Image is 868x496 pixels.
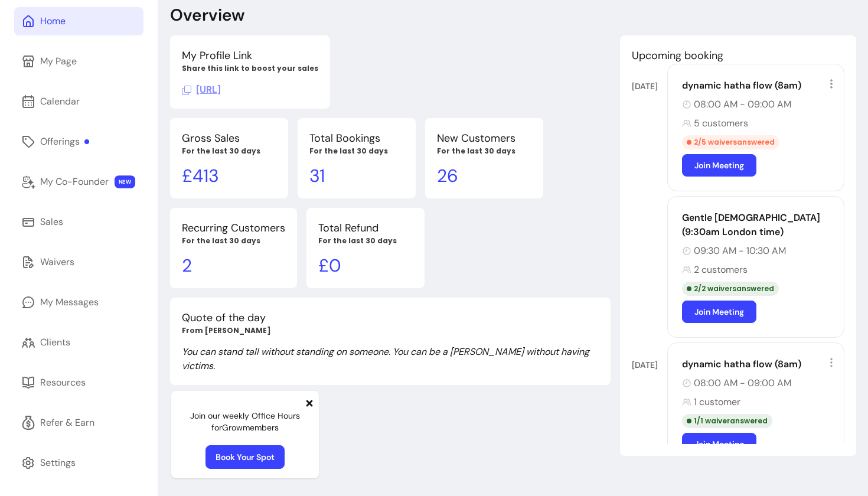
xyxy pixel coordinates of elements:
[14,288,143,316] a: My Messages
[40,94,80,109] div: Calendar
[115,175,135,188] span: NEW
[682,116,837,130] div: 5 customers
[14,248,143,276] a: Waivers
[309,165,404,187] p: 31
[182,83,221,96] span: Click to copy
[14,409,143,437] a: Refer & Earn
[14,128,143,156] a: Offerings
[182,255,285,276] p: 2
[682,395,837,409] div: 1 customer
[40,14,66,28] div: Home
[14,368,143,397] a: Resources
[682,97,837,112] div: 08:00 AM - 09:00 AM
[14,87,143,116] a: Calendar
[182,146,276,156] p: For the last 30 days
[170,5,244,26] p: Overview
[437,130,531,146] p: New Customers
[40,456,76,470] div: Settings
[182,47,318,64] p: My Profile Link
[182,64,318,73] p: Share this link to boost your sales
[682,414,772,428] div: 1 / 1 waiver answered
[437,146,531,156] p: For the last 30 days
[182,326,599,335] p: From [PERSON_NAME]
[40,175,109,189] div: My Co-Founder
[205,445,285,469] a: Book Your Spot
[14,7,143,35] a: Home
[182,236,285,246] p: For the last 30 days
[318,255,413,276] p: £ 0
[682,211,837,239] div: Gentle [DEMOGRAPHIC_DATA] (9:30am London time)
[182,165,276,187] p: £ 413
[40,295,99,309] div: My Messages
[182,130,276,146] p: Gross Sales
[309,130,404,146] p: Total Bookings
[309,146,404,156] p: For the last 30 days
[437,165,531,187] p: 26
[40,135,89,149] div: Offerings
[632,47,844,64] p: Upcoming booking
[181,410,309,433] p: Join our weekly Office Hours for Grow members
[632,80,667,92] div: [DATE]
[40,335,70,350] div: Clients
[318,236,413,246] p: For the last 30 days
[40,376,86,390] div: Resources
[40,416,94,430] div: Refer & Earn
[682,301,756,323] a: Join Meeting
[14,449,143,477] a: Settings
[182,345,599,373] p: You can stand tall without standing on someone. You can be a [PERSON_NAME] without having victims.
[182,309,599,326] p: Quote of the day
[682,357,837,371] div: dynamic hatha flow (8am)
[40,54,77,68] div: My Page
[682,376,837,390] div: 08:00 AM - 09:00 AM
[682,282,779,296] div: 2 / 2 waivers answered
[682,433,756,455] a: Join Meeting
[14,208,143,236] a: Sales
[682,135,779,149] div: 2 / 5 waivers answered
[40,255,74,269] div: Waivers
[682,79,837,93] div: dynamic hatha flow (8am)
[318,220,413,236] p: Total Refund
[632,359,667,371] div: [DATE]
[182,220,285,236] p: Recurring Customers
[40,215,63,229] div: Sales
[14,47,143,76] a: My Page
[14,328,143,357] a: Clients
[14,168,143,196] a: My Co-Founder NEW
[682,244,837,258] div: 09:30 AM - 10:30 AM
[682,263,837,277] div: 2 customers
[682,154,756,177] a: Join Meeting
